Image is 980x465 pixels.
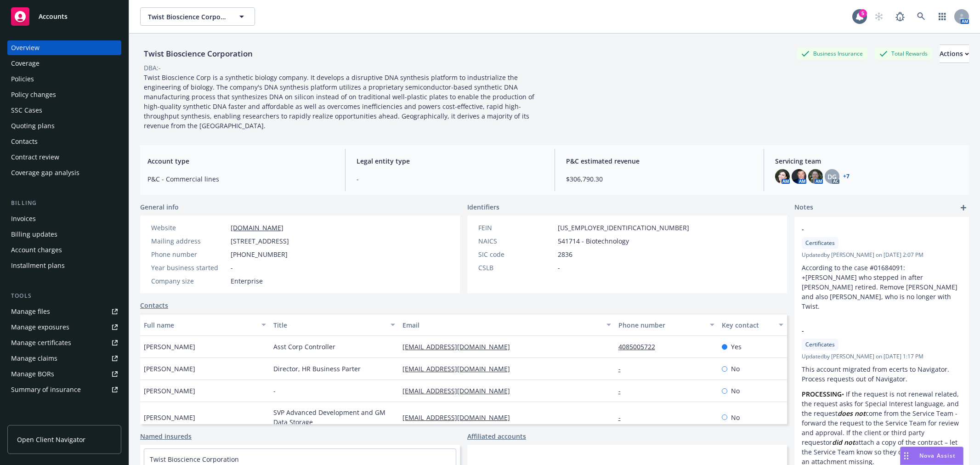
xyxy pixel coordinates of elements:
[802,364,962,384] p: This account migrated from ecerts to Navigator. Process requests out of Navigator.
[802,263,962,311] p: According to the case #01684091: +[PERSON_NAME] who stepped in after [PERSON_NAME] retired. Remov...
[958,202,969,213] a: add
[7,134,121,149] a: Contacts
[7,291,121,301] div: Tools
[147,156,334,166] span: Account type
[273,408,396,427] span: SVP Advanced Development and GM Data Storage
[731,364,740,374] span: No
[731,386,740,396] span: No
[11,119,55,133] div: Quoting plans
[615,314,718,336] button: Phone number
[402,364,517,373] a: [EMAIL_ADDRESS][DOMAIN_NAME]
[7,227,121,242] a: Billing updates
[402,386,517,395] a: [EMAIL_ADDRESS][DOMAIN_NAME]
[7,165,121,180] a: Coverage gap analysis
[151,276,227,286] div: Company size
[231,263,233,272] span: -
[151,263,227,272] div: Year business started
[900,447,963,465] button: Nova Assist
[357,174,543,184] span: -
[805,340,835,349] span: Certificates
[7,40,121,55] a: Overview
[802,251,962,259] span: Updated by [PERSON_NAME] on [DATE] 2:07 PM
[231,236,289,246] span: [STREET_ADDRESS]
[270,314,399,336] button: Title
[859,9,867,17] div: 5
[144,364,195,374] span: [PERSON_NAME]
[558,223,689,232] span: [US_EMPLOYER_IDENTIFICATION_NUMBER]
[151,236,227,246] div: Mailing address
[832,438,855,447] em: did not
[843,174,850,179] a: +7
[794,217,969,318] div: -CertificatesUpdatedby [PERSON_NAME] on [DATE] 2:07 PMAccording to the case #01684091: +[PERSON_N...
[558,263,560,272] span: -
[467,431,526,441] a: Affiliated accounts
[7,87,121,102] a: Policy changes
[940,45,969,63] button: Actions
[891,7,909,26] a: Report a Bug
[731,413,740,422] span: No
[11,211,36,226] div: Invoices
[402,320,600,330] div: Email
[7,320,121,335] a: Manage exposures
[718,314,787,336] button: Key contact
[901,447,912,465] div: Drag to move
[231,276,263,286] span: Enterprise
[140,7,255,26] button: Twist Bioscience Corporation
[566,156,753,166] span: P&C estimated revenue
[273,342,335,352] span: Asst Corp Controller
[805,239,835,247] span: Certificates
[7,304,121,319] a: Manage files
[7,243,121,257] a: Account charges
[150,455,239,464] a: Twist Bioscience Corporation
[39,13,68,20] span: Accounts
[802,224,938,234] span: -
[11,87,56,102] div: Policy changes
[7,382,121,397] a: Summary of insurance
[7,335,121,350] a: Manage certificates
[7,4,121,29] a: Accounts
[618,413,628,422] a: -
[11,320,69,335] div: Manage exposures
[402,342,517,351] a: [EMAIL_ADDRESS][DOMAIN_NAME]
[618,320,704,330] div: Phone number
[140,202,179,212] span: General info
[938,224,949,235] a: edit
[792,169,806,184] img: photo
[802,390,842,398] strong: PROCESSING
[797,48,867,59] div: Business Insurance
[11,258,65,273] div: Installment plans
[273,364,361,374] span: Director, HR Business Parter
[7,56,121,71] a: Coverage
[140,48,256,60] div: Twist Bioscience Corporation
[7,367,121,381] a: Manage BORs
[802,352,962,361] span: Updated by [PERSON_NAME] on [DATE] 1:17 PM
[11,165,79,180] div: Coverage gap analysis
[775,156,962,166] span: Servicing team
[144,73,536,130] span: Twist Bioscience Corp is a synthetic biology company. It develops a disruptive DNA synthesis plat...
[478,236,554,246] div: NAICS
[794,202,813,213] span: Notes
[478,223,554,232] div: FEIN
[11,367,54,381] div: Manage BORs
[17,435,85,444] span: Open Client Navigator
[11,335,71,350] div: Manage certificates
[951,224,962,235] a: remove
[11,304,50,319] div: Manage files
[11,72,34,86] div: Policies
[140,314,270,336] button: Full name
[140,301,168,310] a: Contacts
[827,172,837,181] span: DG
[478,250,554,259] div: SIC code
[566,174,753,184] span: $306,790.30
[11,382,81,397] div: Summary of insurance
[11,40,40,55] div: Overview
[144,320,256,330] div: Full name
[938,326,949,337] a: edit
[11,227,57,242] div: Billing updates
[558,236,629,246] span: 541714 - Biotechnology
[273,320,385,330] div: Title
[951,326,962,337] a: remove
[618,386,628,395] a: -
[933,7,952,26] a: Switch app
